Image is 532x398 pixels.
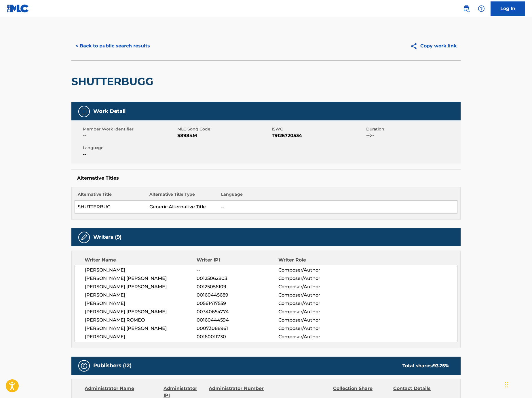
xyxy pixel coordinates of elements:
th: Alternative Title Type [147,191,218,201]
span: -- [197,267,278,274]
img: help [478,5,485,12]
td: Generic Alternative Title [147,201,218,214]
span: Member Work Identifier [83,126,176,132]
span: --:-- [366,132,459,139]
div: Writer IPI [197,257,279,264]
span: [PERSON_NAME] [85,267,197,274]
span: Composer/Author [278,308,353,315]
div: Writer Name [85,257,197,264]
a: Log In [491,1,525,16]
span: [PERSON_NAME] [85,333,197,340]
iframe: Chat Widget [503,370,532,398]
img: Copy work link [410,43,420,50]
span: MLC Song Code [177,126,270,132]
span: Composer/Author [278,283,353,290]
span: [PERSON_NAME] ROMEO [85,317,197,324]
a: Public Search [461,3,472,14]
span: Composer/Author [278,275,353,282]
span: Language [83,145,176,151]
span: T9126720534 [272,132,365,139]
span: Composer/Author [278,333,353,340]
h2: SHUTTERBUGG [71,75,156,88]
th: Alternative Title [75,191,147,201]
img: search [463,5,470,12]
span: [PERSON_NAME] [PERSON_NAME] [85,283,197,290]
span: ISWC [272,126,365,132]
div: Help [476,3,487,14]
span: Composer/Author [278,317,353,324]
span: 93.25 % [433,363,449,368]
img: Writers [81,234,88,241]
span: S8984M [177,132,270,139]
span: [PERSON_NAME] [PERSON_NAME] [85,308,197,315]
h5: Publishers (12) [93,362,132,369]
span: Composer/Author [278,292,353,299]
span: 00125062803 [197,275,278,282]
span: Composer/Author [278,325,353,332]
span: [PERSON_NAME] [85,300,197,307]
span: -- [83,151,176,158]
span: 00160444594 [197,317,278,324]
button: Copy work link [406,39,461,53]
span: 00340654774 [197,308,278,315]
th: Language [218,191,457,201]
img: Publishers [81,362,88,369]
span: [PERSON_NAME] [85,292,197,299]
button: < Back to public search results [71,39,154,53]
span: 00125056109 [197,283,278,290]
span: -- [83,132,176,139]
span: [PERSON_NAME] [PERSON_NAME] [85,275,197,282]
span: 00561417559 [197,300,278,307]
h5: Alternative Titles [77,175,455,181]
img: MLC Logo [7,4,29,13]
img: Work Detail [81,108,88,115]
span: Duration [366,126,459,132]
span: Composer/Author [278,300,353,307]
span: [PERSON_NAME] [PERSON_NAME] [85,325,197,332]
span: 00073088961 [197,325,278,332]
span: 00160445689 [197,292,278,299]
div: Drag [505,376,508,393]
div: Writer Role [278,257,353,264]
h5: Writers (9) [93,234,121,241]
td: -- [218,201,457,214]
span: Composer/Author [278,267,353,274]
span: 00160011730 [197,333,278,340]
div: Total shares: [402,362,449,369]
td: SHUTTERBUG [75,201,147,214]
h5: Work Detail [93,108,126,115]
